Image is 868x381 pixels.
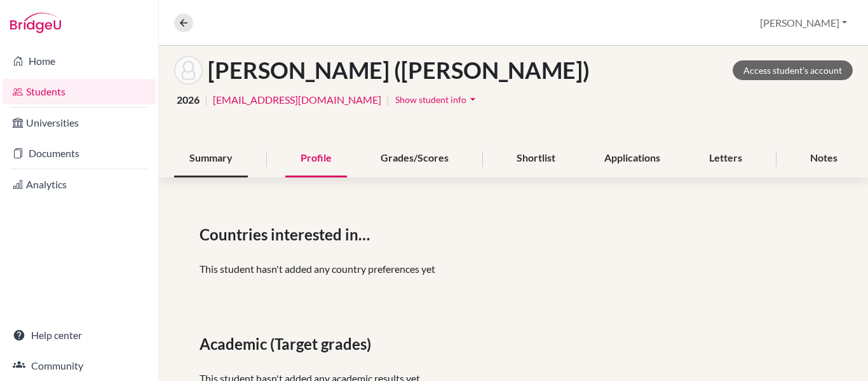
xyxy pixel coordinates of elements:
a: Community [3,353,156,378]
div: Notes [795,140,853,177]
div: Letters [694,140,757,177]
p: This student hasn't added any country preferences yet [200,261,827,277]
button: Show student infoarrow_drop_down [395,90,480,109]
a: Help center [3,322,156,348]
h1: [PERSON_NAME] ([PERSON_NAME]) [208,57,590,84]
a: Documents [3,141,156,166]
div: Summary [174,140,248,177]
span: Show student info [395,94,466,105]
span: Academic (Target grades) [200,333,376,356]
a: Analytics [3,172,156,197]
i: arrow_drop_down [466,93,479,106]
div: Profile [285,140,347,177]
span: | [386,92,390,107]
span: 2026 [177,92,200,107]
img: Hongtao (Andy) ZHOU's avatar [174,56,203,85]
a: [EMAIL_ADDRESS][DOMAIN_NAME] [213,92,381,107]
div: Grades/Scores [365,140,464,177]
div: Shortlist [501,140,571,177]
div: Applications [589,140,675,177]
a: Access student's account [733,60,853,80]
a: Home [3,48,156,74]
button: [PERSON_NAME] [754,11,853,35]
a: Universities [3,110,156,135]
img: Bridge-U [10,13,61,33]
a: Students [3,79,156,104]
span: Countries interested in… [200,223,375,246]
span: | [205,92,208,107]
